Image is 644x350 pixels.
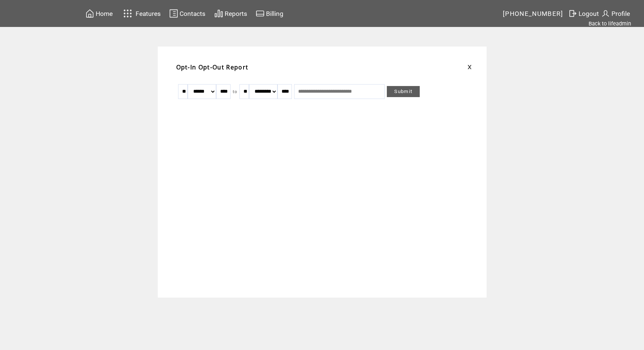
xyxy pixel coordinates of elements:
img: profile.svg [601,9,610,18]
a: Logout [567,8,600,19]
a: Features [120,6,162,21]
span: Billing [266,10,283,17]
span: Contacts [180,10,205,17]
span: Logout [579,10,599,17]
a: Home [84,8,114,19]
a: Contacts [168,8,207,19]
span: Reports [225,10,247,17]
img: exit.svg [568,9,577,18]
img: chart.svg [214,9,223,18]
a: Profile [600,8,631,19]
span: Opt-In Opt-Out Report [176,63,249,71]
a: Reports [213,8,248,19]
span: [PHONE_NUMBER] [503,10,563,17]
img: contacts.svg [169,9,178,18]
a: Submit [387,86,420,97]
span: Features [136,10,161,17]
a: Billing [255,8,284,19]
span: to [233,89,238,94]
img: features.svg [121,7,134,20]
span: Profile [611,10,630,17]
img: creidtcard.svg [256,9,265,18]
a: Back to lifeadmin [589,20,631,27]
img: home.svg [85,9,94,18]
span: Home [96,10,113,17]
